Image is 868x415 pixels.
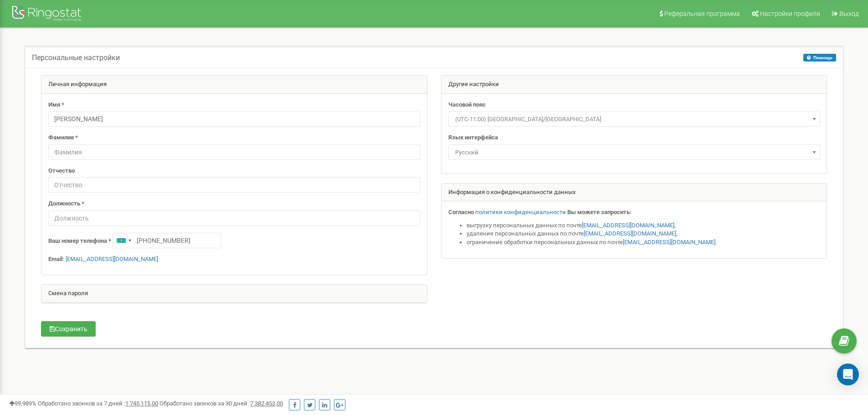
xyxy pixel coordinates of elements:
[448,133,498,142] label: Язык интерфейса
[48,144,420,160] input: Фамилия
[159,400,283,407] span: Обработано звонков за 30 дней :
[41,76,427,94] div: Личная информация
[442,76,827,94] div: Другие настройки
[48,133,78,142] label: Фамилия *
[48,101,64,109] label: Имя *
[48,256,64,262] strong: Email:
[48,167,75,175] label: Отчество
[113,233,221,248] input: +1-800-555-55-55
[448,111,820,127] span: (UTC-11:00) Pacific/Midway
[623,239,715,246] a: [EMAIL_ADDRESS][DOMAIN_NAME]
[38,400,158,407] span: Обработано звонков за 7 дней :
[448,144,820,160] span: Русский
[66,256,158,262] a: [EMAIL_ADDRESS][DOMAIN_NAME]
[467,230,820,238] li: удаление персональных данных по почте ,
[32,54,120,62] h5: Персональные настройки
[803,54,836,61] button: Помощь
[48,177,420,193] input: Отчество
[41,321,96,337] button: Сохранить
[582,222,674,229] a: [EMAIL_ADDRESS][DOMAIN_NAME]
[442,184,827,202] div: Информация о конфиденциальности данных
[9,400,36,407] span: 99,989%
[475,209,566,215] a: политики конфиденциальности
[467,221,820,230] li: выгрузку персональных данных по почте ,
[760,10,820,17] span: Настройки профиля
[452,146,817,159] span: Русский
[567,209,632,215] strong: Вы можете запросить:
[448,209,474,215] strong: Согласно
[113,233,134,248] div: Telephone country code
[839,10,859,17] span: Выход
[837,364,859,385] div: Open Intercom Messenger
[48,237,111,246] label: Ваш номер телефона *
[664,10,740,17] span: Реферальная программа
[584,230,676,237] a: [EMAIL_ADDRESS][DOMAIN_NAME]
[41,285,427,303] div: Смена пароля
[452,113,817,126] span: (UTC-11:00) Pacific/Midway
[48,111,420,127] input: Имя
[250,400,283,407] u: 7 382 453,00
[48,200,84,208] label: Должность *
[448,101,486,109] label: Часовой пояс
[467,238,820,247] li: ограничение обработки персональных данных по почте .
[125,400,158,407] u: 1 745 115,00
[48,210,420,226] input: Должность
